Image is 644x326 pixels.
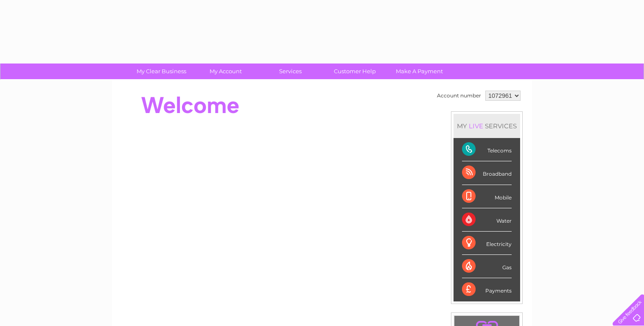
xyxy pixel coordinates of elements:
[384,64,454,79] a: Make A Payment
[454,114,520,138] div: MY SERVICES
[462,161,512,185] div: Broadband
[462,232,512,255] div: Electricity
[462,278,512,301] div: Payments
[126,64,196,79] a: My Clear Business
[320,64,390,79] a: Customer Help
[255,64,325,79] a: Services
[435,88,483,103] td: Account number
[462,138,512,161] div: Telecoms
[467,122,485,130] div: LIVE
[462,185,512,208] div: Mobile
[462,255,512,278] div: Gas
[191,64,261,79] a: My Account
[462,208,512,232] div: Water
